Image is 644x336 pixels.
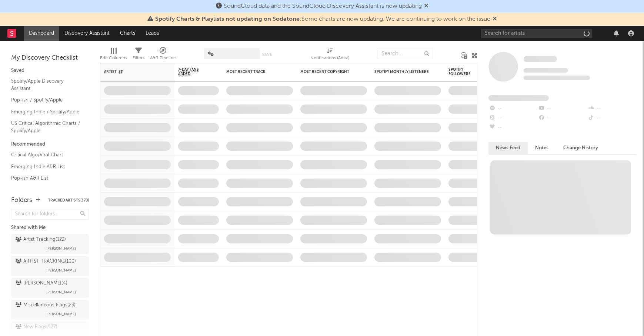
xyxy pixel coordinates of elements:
[11,209,89,220] input: Search for folders...
[538,104,587,113] div: --
[448,67,474,76] div: Spotify Followers
[538,113,587,123] div: --
[524,68,568,73] span: Tracking Since: [DATE]
[556,142,605,154] button: Change History
[104,70,160,74] div: Artist
[24,26,59,41] a: Dashboard
[11,66,89,75] div: Saved
[11,174,81,182] a: Pop-ish A&R List
[133,44,144,66] div: Filters
[46,266,76,275] span: [PERSON_NAME]
[11,140,89,149] div: Recommended
[262,53,272,57] button: Save
[11,278,89,298] a: [PERSON_NAME](4)[PERSON_NAME]
[16,235,66,244] div: Artist Tracking ( 122 )
[300,70,356,74] div: Most Recent Copyright
[11,163,81,171] a: Emerging Indie A&R List
[59,26,115,41] a: Discovery Assistant
[46,310,76,319] span: [PERSON_NAME]
[374,70,430,74] div: Spotify Monthly Listeners
[488,123,538,133] div: --
[488,95,549,101] span: Fans Added by Platform
[48,199,89,202] button: Tracked Artists(370)
[488,113,538,123] div: --
[11,196,32,205] div: Folders
[310,54,349,63] div: Notifications (Artist)
[524,76,590,80] span: 0 fans last week
[524,56,557,62] span: Some Artist
[140,26,164,41] a: Leads
[11,119,81,134] a: US Critical Algorithmic Charts / Spotify/Apple
[100,54,127,63] div: Edit Columns
[377,48,433,59] input: Search...
[115,26,140,41] a: Charts
[133,54,144,63] div: Filters
[11,77,81,92] a: Spotify/Apple Discovery Assistant
[11,256,89,276] a: ARTIST TRACKING(100)[PERSON_NAME]
[424,3,428,9] span: Dismiss
[46,288,76,297] span: [PERSON_NAME]
[528,142,556,154] button: Notes
[16,301,76,310] div: Miscellaneous Flags ( 23 )
[100,44,127,66] div: Edit Columns
[16,257,76,266] div: ARTIST TRACKING ( 100 )
[11,234,89,254] a: Artist Tracking(122)[PERSON_NAME]
[226,70,282,74] div: Most Recent Track
[481,29,592,38] input: Search for artists
[11,300,89,320] a: Miscellaneous Flags(23)[PERSON_NAME]
[16,323,57,332] div: New Flags ( 927 )
[11,108,81,116] a: Emerging Indie / Spotify/Apple
[488,104,538,113] div: --
[11,54,89,63] div: My Discovery Checklist
[524,56,557,63] a: Some Artist
[150,54,176,63] div: A&R Pipeline
[178,67,208,76] span: 7-Day Fans Added
[587,113,637,123] div: --
[11,96,81,104] a: Pop-ish / Spotify/Apple
[16,279,67,288] div: [PERSON_NAME] ( 4 )
[11,223,89,232] div: Shared with Me
[150,44,176,66] div: A&R Pipeline
[11,151,81,159] a: Critical Algo/Viral Chart
[493,16,497,22] span: Dismiss
[587,104,637,113] div: --
[155,16,490,22] span: : Some charts are now updating. We are continuing to work on the issue
[488,142,528,154] button: News Feed
[224,3,422,9] span: SoundCloud data and the SoundCloud Discovery Assistant is now updating
[155,16,300,22] span: Spotify Charts & Playlists not updating on Sodatone
[310,44,349,66] div: Notifications (Artist)
[46,244,76,253] span: [PERSON_NAME]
